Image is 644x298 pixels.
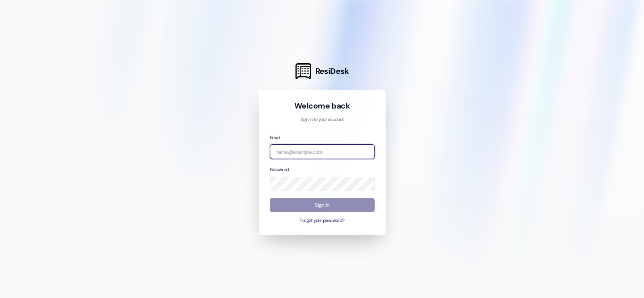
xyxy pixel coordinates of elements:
[270,198,375,212] button: Sign In
[270,144,375,159] input: name@example.com
[270,134,280,141] label: Email
[270,217,375,224] button: Forgot your password?
[315,66,349,76] span: ResiDesk
[270,167,289,173] label: Password
[270,101,375,111] h1: Welcome back
[295,63,311,79] img: ResiDesk Logo
[270,116,375,123] p: Sign in to your account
